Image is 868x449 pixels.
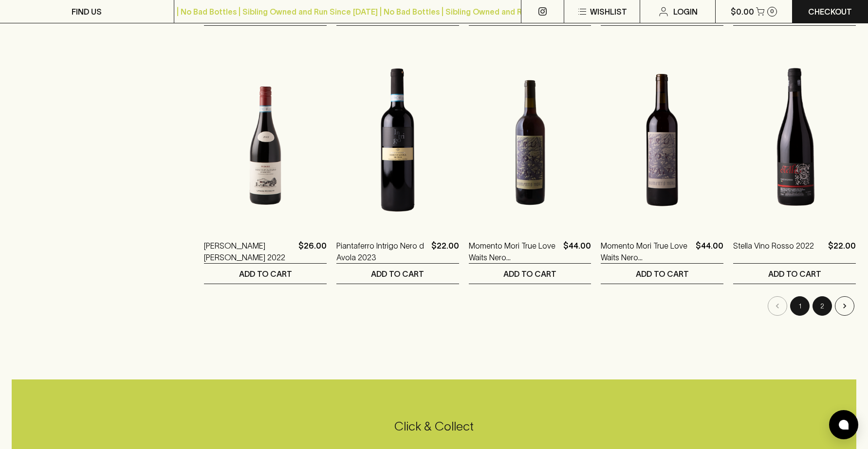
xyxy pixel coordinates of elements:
button: page 1 [790,296,810,316]
img: Stella Vino Rosso 2022 [733,55,856,225]
a: Piantaferro Intrigo Nero d Avola 2023 [336,240,427,263]
p: $0.00 [731,6,754,18]
p: ADD TO CART [768,268,821,280]
img: Momento Mori True Love Waits Nero d'Avola Blend 2023 [469,55,591,225]
button: ADD TO CART [336,264,459,284]
a: Stella Vino Rosso 2022 [733,240,814,263]
p: $44.00 [563,240,591,263]
p: Checkout [808,6,852,18]
button: Go to page 2 [813,296,832,316]
p: $26.00 [298,240,327,263]
img: Umani Ronchi Montepulciano d'Abruzzo 2022 [204,55,327,225]
button: ADD TO CART [601,264,723,284]
button: ADD TO CART [733,264,856,284]
p: ADD TO CART [636,268,689,280]
p: Wishlist [590,6,627,18]
a: [PERSON_NAME] [PERSON_NAME] 2022 [204,240,295,263]
p: FIND US [72,6,102,18]
img: Piantaferro Intrigo Nero d Avola 2023 [336,55,459,225]
p: $44.00 [696,240,723,263]
button: ADD TO CART [204,264,327,284]
button: ADD TO CART [469,264,591,284]
img: Momento Mori True Love Waits Nero d'Avola Blend 2023 [601,55,723,225]
p: $22.00 [828,240,856,263]
button: Go to next page [835,296,854,316]
nav: pagination navigation [204,296,856,316]
p: Login [673,6,698,18]
h5: Click & Collect [12,418,856,434]
p: 0 [770,9,774,14]
img: bubble-icon [839,420,849,430]
a: Momento Mori True Love Waits Nero [PERSON_NAME] Blend 2023 [601,240,692,263]
a: Momento Mori True Love Waits Nero [PERSON_NAME] Blend 2023 [469,240,560,263]
p: ADD TO CART [503,268,556,280]
p: $22.00 [431,240,459,263]
p: ADD TO CART [239,268,292,280]
p: ADD TO CART [371,268,424,280]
